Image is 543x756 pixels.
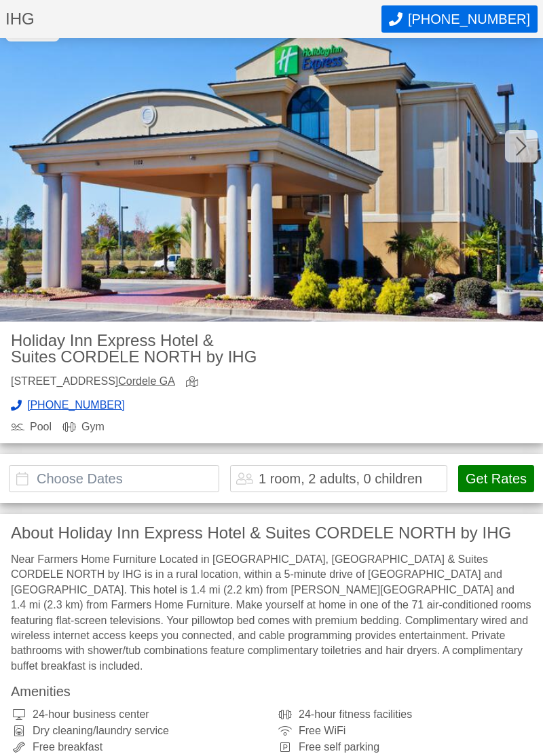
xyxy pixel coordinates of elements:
span: [PHONE_NUMBER] [408,12,530,27]
div: Pool [11,422,52,432]
a: Cordele GA [118,375,175,387]
div: [STREET_ADDRESS] [11,376,175,389]
button: Get Rates [458,465,534,492]
div: Gym [62,422,105,432]
div: Dry cleaning/laundry service [11,725,266,736]
h3: Amenities [11,685,532,698]
a: view map [186,376,204,389]
span: [PHONE_NUMBER] [27,400,125,411]
h2: Holiday Inn Express Hotel & Suites CORDELE NORTH by IHG [11,332,261,365]
h3: About Holiday Inn Express Hotel & Suites CORDELE NORTH by IHG [11,525,532,541]
h1: IHG [5,11,381,27]
div: Free WiFi [277,725,532,736]
div: Free breakfast [11,742,266,753]
div: 24-hour fitness facilities [277,709,532,720]
button: Call [381,5,538,33]
div: 1 room, 2 adults, 0 children [259,472,422,485]
div: Free self parking [277,742,532,753]
input: Choose Dates [9,465,219,492]
div: 24-hour business center [11,709,266,720]
div: Near Farmers Home Furniture Located in [GEOGRAPHIC_DATA], [GEOGRAPHIC_DATA] & Suites CORDELE NORT... [11,552,532,674]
